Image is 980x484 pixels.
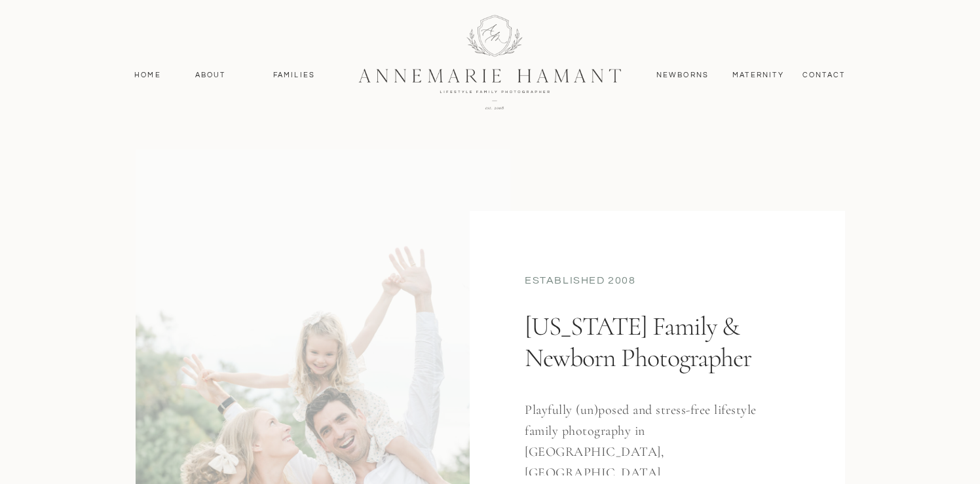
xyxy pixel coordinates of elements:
[525,273,791,291] div: established 2008
[525,400,772,475] h3: Playfully (un)posed and stress-free lifestyle family photography in [GEOGRAPHIC_DATA], [GEOGRAPHI...
[128,69,167,81] a: Home
[525,310,784,424] h1: [US_STATE] Family & Newborn Photographer
[191,69,229,81] a: About
[651,69,714,81] a: Newborns
[265,69,324,81] a: Families
[732,69,783,81] a: MAternity
[795,69,852,81] a: contact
